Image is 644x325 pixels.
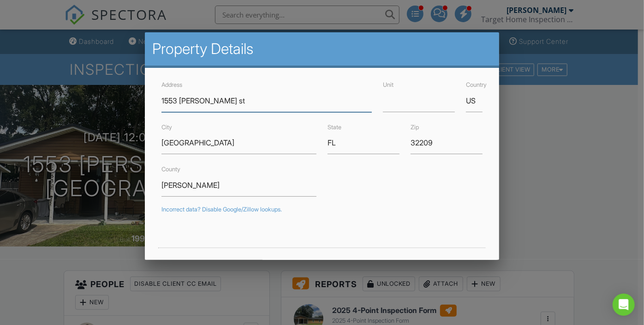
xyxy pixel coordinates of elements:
[328,124,341,131] label: State
[161,81,182,88] label: Address
[466,81,487,88] label: Country
[161,166,180,173] label: County
[161,206,483,213] div: Incorrect data? Disable Google/Zillow lookups.
[383,81,394,88] label: Unit
[613,294,635,316] div: Open Intercom Messenger
[161,124,172,131] label: City
[152,40,492,58] h2: Property Details
[411,124,419,131] label: Zip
